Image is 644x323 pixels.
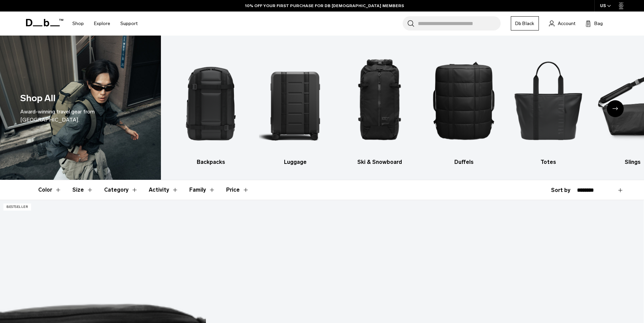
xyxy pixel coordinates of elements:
[343,158,416,166] h3: Ski & Snowboard
[120,12,138,36] a: Support
[20,108,141,124] div: Award-winning travel gear from [GEOGRAPHIC_DATA].
[226,180,249,200] button: Toggle Price
[511,16,539,30] a: Db Black
[594,20,603,27] span: Bag
[20,91,55,105] h1: Shop All
[104,180,138,200] button: Toggle Filter
[558,20,575,27] span: Account
[259,46,332,166] a: Db Luggage
[586,19,603,27] button: Bag
[174,46,247,166] li: 1 / 10
[72,180,93,200] button: Toggle Filter
[174,46,247,155] img: Db
[428,46,500,155] img: Db
[259,46,332,155] img: Db
[3,203,31,211] p: Bestseller
[428,158,500,166] h3: Duffels
[174,46,247,166] a: Db Backpacks
[174,158,247,166] h3: Backpacks
[512,158,585,166] h3: Totes
[38,180,62,200] button: Toggle Filter
[259,158,332,166] h3: Luggage
[549,19,575,27] a: Account
[428,46,500,166] li: 4 / 10
[245,3,404,9] a: 10% OFF YOUR FIRST PURCHASE FOR DB [DEMOGRAPHIC_DATA] MEMBERS
[67,12,143,36] nav: Main Navigation
[343,46,416,166] li: 3 / 10
[189,180,215,200] button: Toggle Filter
[512,46,585,155] img: Db
[512,46,585,166] li: 5 / 10
[343,46,416,166] a: Db Ski & Snowboard
[343,46,416,155] img: Db
[72,12,84,36] a: Shop
[259,46,332,166] li: 2 / 10
[94,12,110,36] a: Explore
[149,180,178,200] button: Toggle Filter
[512,46,585,166] a: Db Totes
[428,46,500,166] a: Db Duffels
[607,100,624,117] div: Next slide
